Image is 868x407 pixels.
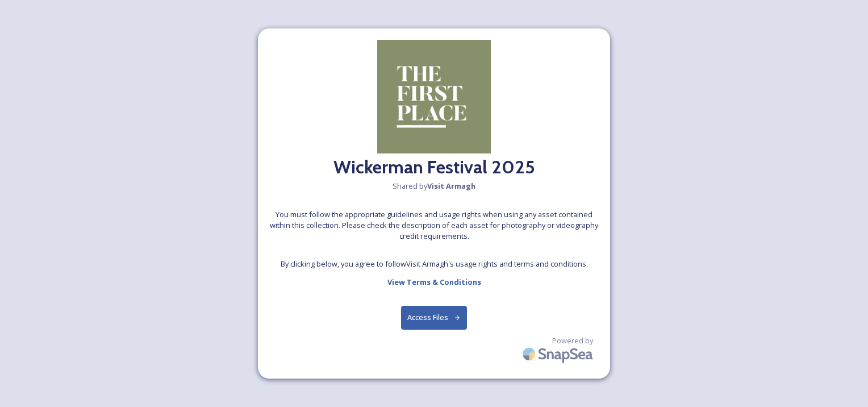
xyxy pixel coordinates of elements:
[333,153,535,181] h2: Wickerman Festival 2025
[269,209,599,242] span: You must follow the appropriate guidelines and usage rights when using any asset contained within...
[427,181,475,191] strong: Visit Armagh
[281,259,588,269] span: By clicking below, you agree to follow Visit Armagh 's usage rights and terms and conditions.
[401,306,468,329] button: Access Files
[552,335,593,346] span: Powered by
[519,340,599,367] img: SnapSea Logo
[387,275,481,289] a: View Terms & Conditions
[387,277,481,287] strong: View Terms & Conditions
[377,40,491,153] img: download%20(6).png
[393,181,475,192] span: Shared by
